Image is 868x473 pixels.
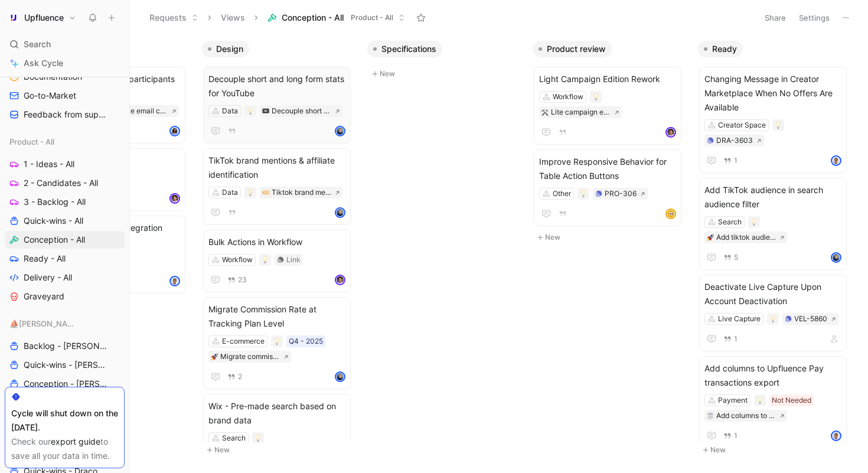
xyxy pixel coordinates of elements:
[211,353,218,360] img: 🚀
[238,373,242,380] span: 2
[704,280,841,308] span: Deactivate Live Capture Upon Account Deactivation
[24,12,64,23] h1: Upfluence
[704,72,841,115] span: Changing Message in Creator Marketplace When No Offers Are Available
[533,230,688,244] button: New
[721,154,740,167] button: 1
[772,394,811,406] div: Not Needed
[534,67,681,145] a: Light Campaign Edition ReworkWorkflow⚒️Lite campaign editionavatar
[5,155,125,173] a: 1 - Ideas - All
[832,432,840,440] img: avatar
[750,218,758,226] img: 💡
[259,254,271,266] div: 💡
[5,337,125,355] a: Backlog - [PERSON_NAME]
[5,288,125,305] a: Graveyard
[5,133,125,305] div: Product - All1 - Ideas - All2 - Candidates - All3 - Backlog - AllQuick-wins - AllConception - All...
[247,107,254,115] img: 💡
[712,43,737,55] span: Ready
[24,90,76,102] span: Go-to-Market
[216,43,243,55] span: Design
[252,432,264,444] div: 💡
[220,351,280,363] div: Migrate commission rate at tracking plan and orders level
[551,106,611,118] div: Lite campaign edition
[272,105,331,117] div: Decouple short and long form stats for youtube
[238,276,247,283] span: 23
[718,216,742,228] div: Search
[381,43,436,55] span: Specifications
[144,9,204,27] button: Requests
[24,272,72,283] span: Delivery - All
[553,188,571,200] div: Other
[271,335,283,347] div: 💡
[539,155,676,183] span: Improve Responsive Behavior for Table Action Buttons
[693,35,859,463] div: ReadyNew
[336,208,344,217] img: avatar
[51,436,100,446] a: export guide
[699,67,847,173] a: Changing Message in Creator Marketplace When No Offers Are AvailableCreator SpaceDRA-36031avatar
[5,133,125,151] div: Product - All
[171,277,179,285] img: avatar
[222,187,238,198] div: Data
[734,254,738,261] span: 5
[580,190,587,197] img: 💡
[667,210,675,218] img: avatar
[203,148,351,225] a: TikTok brand mentions & affiliate identificationData🏷️Tiktok brand mentions and affiliate identif...
[336,276,344,284] img: avatar
[254,435,262,442] img: 💡
[336,373,344,381] img: avatar
[718,394,748,406] div: Payment
[289,335,323,347] div: Q4 - 2025
[605,188,637,200] div: PRO-306
[5,356,125,374] a: Quick-wins - [PERSON_NAME]
[203,230,351,292] a: Bulk Actions in WorkflowWorkflowLink23avatar
[363,35,528,87] div: SpecificationsNew
[534,149,681,226] a: Improve Responsive Behavior for Table Action ButtonsOtherPRO-306avatar
[754,394,766,406] div: 💡
[24,340,110,352] span: Backlog - [PERSON_NAME]
[592,93,599,100] img: 💡
[5,174,125,192] a: 2 - Candidates - All
[5,87,125,105] a: Go-to-Market
[590,91,602,103] div: 💡
[716,135,753,146] div: DRA-3603
[24,196,86,208] span: 3 - Backlog - All
[171,194,179,203] img: avatar
[721,429,740,442] button: 1
[262,256,269,263] img: 💡
[716,410,776,422] div: Add columns to upfluence pay transactions export
[24,109,109,120] span: Feedback from support
[699,275,847,351] a: Deactivate Live Capture Upon Account DeactivationLive CaptureVEL-58601
[272,187,331,198] div: Tiktok brand mentions and affiliate identification
[5,45,125,123] div: Support/GTMDocumentationGo-to-MarketFeedback from support
[772,119,784,131] div: 💡
[734,157,738,164] span: 1
[832,253,840,262] img: avatar
[5,106,125,123] a: Feedback from support
[698,41,743,57] button: Ready
[208,302,345,331] span: Migrate Commission Rate at Tracking Plan Level
[24,158,74,170] span: 1 - Ideas - All
[11,406,118,435] div: Cycle will shut down on the [DATE].
[262,189,269,196] img: 🏷️
[794,313,827,325] div: VEL-5860
[698,443,854,457] button: New
[5,315,125,412] div: ⛵️[PERSON_NAME]Backlog - [PERSON_NAME]Quick-wins - [PERSON_NAME]Conception - [PERSON_NAME]Planifi...
[5,35,125,53] div: Search
[748,216,760,228] div: 💡
[699,356,847,448] a: Add columns to Upfluence Pay transactions exportPaymentNot NeededAdd columns to upfluence pay tra...
[208,154,345,182] span: TikTok brand mentions & affiliate identification
[203,297,351,389] a: Migrate Commission Rate at Tracking Plan LevelE-commerceQ4 - 2025🚀Migrate commission rate at trac...
[759,9,791,26] button: Share
[5,9,79,26] button: UpfluenceUpfluence
[577,188,589,200] div: 💡
[24,378,111,390] span: Conception - [PERSON_NAME]
[553,91,583,103] div: Workflow
[273,338,280,345] img: 💡
[222,105,238,117] div: Data
[336,127,344,135] img: avatar
[367,41,442,57] button: Specifications
[208,399,345,428] span: Wix - Pre-made search based on brand data
[8,12,19,24] img: Upfluence
[718,313,761,325] div: Live Capture
[222,335,265,347] div: E-commerce
[704,183,841,211] span: Add TikTok audience in search audience filter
